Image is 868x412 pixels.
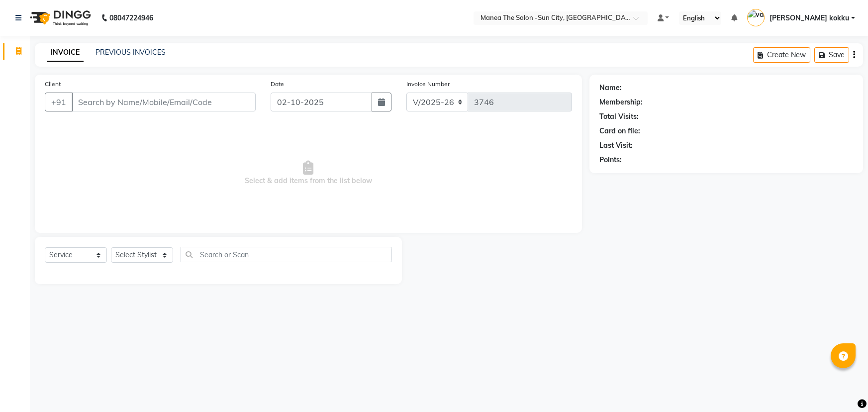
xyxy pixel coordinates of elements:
div: Points: [599,155,622,165]
a: PREVIOUS INVOICES [96,48,166,57]
label: Invoice Number [406,80,450,89]
div: Last Visit: [599,140,633,151]
iframe: chat widget [826,372,858,402]
button: Create New [753,47,810,63]
div: Name: [599,83,622,93]
input: Search or Scan [181,247,392,262]
button: Save [814,47,849,63]
label: Date [271,80,284,89]
input: Search by Name/Mobile/Email/Code [72,93,256,111]
div: Card on file: [599,126,640,136]
span: [PERSON_NAME] kokku [770,13,849,23]
div: Total Visits: [599,111,639,122]
b: 08047224946 [109,4,153,32]
span: Select & add items from the list below [45,123,572,223]
button: +91 [45,93,73,111]
img: logo [25,4,94,32]
label: Client [45,80,61,89]
div: Membership: [599,97,643,107]
img: vamsi kokku [747,9,765,26]
a: INVOICE [47,44,84,62]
